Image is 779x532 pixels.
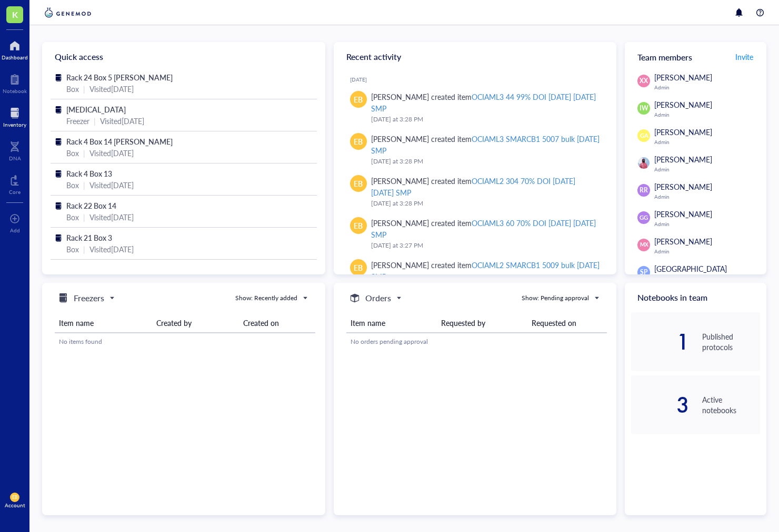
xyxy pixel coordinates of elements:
[371,217,600,240] div: [PERSON_NAME] created item
[42,42,325,71] div: Quick access
[83,211,85,223] div: |
[152,313,239,333] th: Created by
[9,172,21,195] a: Core
[702,394,760,415] div: Active notebooks
[640,213,648,222] span: GG
[371,240,600,251] div: [DATE] at 3:27 PM
[640,104,648,113] span: IW
[437,313,527,333] th: Requested by
[239,313,315,333] th: Created on
[654,221,760,227] div: Admin
[640,241,648,249] span: MX
[640,76,648,86] span: XX
[354,94,363,105] span: EB
[3,121,26,128] div: Inventory
[83,83,85,95] div: |
[654,248,760,254] div: Admin
[371,218,596,240] div: OCIAML3 60 70% DOI [DATE] [DATE] SMP
[351,337,603,346] div: No orders pending approval
[371,198,600,209] div: [DATE] at 3:28 PM
[371,134,600,156] div: OCIAML3 SMARCB1 5007 bulk [DATE] SMP
[235,293,297,303] div: Show: Recently added
[735,48,754,65] button: Invite
[371,133,600,156] div: [PERSON_NAME] created item
[66,232,112,243] span: Rack 21 Box 3
[654,236,712,247] span: [PERSON_NAME]
[74,292,104,304] h5: Freezers
[66,136,173,147] span: Rack 4 Box 14 [PERSON_NAME]
[66,147,79,159] div: Box
[654,263,727,274] span: [GEOGRAPHIC_DATA]
[371,91,596,114] div: OCIAML3 44 99% DOI [DATE] [DATE] SMP
[94,115,96,127] div: |
[3,88,27,94] div: Notebook
[625,283,766,312] div: Notebooks in team
[640,186,648,195] span: RR
[654,72,712,83] span: [PERSON_NAME]
[59,337,311,346] div: No items found
[9,189,21,195] div: Core
[654,111,760,118] div: Admin
[654,193,760,200] div: Admin
[66,168,112,179] span: Rack 4 Box 13
[66,115,89,127] div: Freezer
[66,104,126,115] span: [MEDICAL_DATA]
[89,147,134,159] div: Visited [DATE]
[66,211,79,223] div: Box
[2,54,28,60] div: Dashboard
[66,243,79,255] div: Box
[522,293,589,303] div: Show: Pending approval
[12,8,18,21] span: K
[654,209,712,219] span: [PERSON_NAME]
[89,179,134,191] div: Visited [DATE]
[83,179,85,191] div: |
[89,243,134,255] div: Visited [DATE]
[702,331,760,352] div: Published protocols
[83,243,85,255] div: |
[640,131,648,140] span: GA
[354,178,363,189] span: EB
[66,200,116,211] span: Rack 22 Box 14
[350,76,608,83] div: [DATE]
[654,166,760,172] div: Admin
[66,83,79,95] div: Box
[371,176,576,198] div: OCIAML2 304 70% DOI [DATE] [DATE] SMP
[654,127,712,137] span: [PERSON_NAME]
[638,157,650,169] img: f8f27afb-f33d-4f80-a997-14505bd0ceeb.jpeg
[12,495,17,500] span: EB
[89,83,134,95] div: Visited [DATE]
[342,213,608,255] a: EB[PERSON_NAME] created itemOCIAML3 60 70% DOI [DATE] [DATE] SMP[DATE] at 3:27 PM
[625,42,766,71] div: Team members
[334,42,617,71] div: Recent activity
[342,171,608,213] a: EB[PERSON_NAME] created itemOCIAML2 304 70% DOI [DATE] [DATE] SMP[DATE] at 3:28 PM
[527,313,607,333] th: Requested on
[3,105,26,128] a: Inventory
[654,154,712,165] span: [PERSON_NAME]
[354,136,363,147] span: EB
[42,6,94,19] img: genemod-logo
[342,87,608,129] a: EB[PERSON_NAME] created itemOCIAML3 44 99% DOI [DATE] [DATE] SMP[DATE] at 3:28 PM
[9,155,21,161] div: DNA
[654,99,712,110] span: [PERSON_NAME]
[342,129,608,171] a: EB[PERSON_NAME] created itemOCIAML3 SMARCB1 5007 bulk [DATE] SMP[DATE] at 3:28 PM
[83,147,85,159] div: |
[66,179,79,191] div: Box
[354,220,363,231] span: EB
[654,139,760,145] div: Admin
[631,333,689,350] div: 1
[89,211,134,223] div: Visited [DATE]
[100,115,144,127] div: Visited [DATE]
[365,292,391,304] h5: Orders
[371,114,600,125] div: [DATE] at 3:28 PM
[654,84,760,90] div: Admin
[346,313,437,333] th: Item name
[3,71,27,94] a: Notebook
[10,227,20,233] div: Add
[371,91,600,114] div: [PERSON_NAME] created item
[342,255,608,297] a: EB[PERSON_NAME] created itemOCIAML2 SMARCB1 5009 bulk [DATE] SMP[DATE] at 3:27 PM
[66,72,173,83] span: Rack 24 Box 5 [PERSON_NAME]
[5,502,25,508] div: Account
[371,156,600,167] div: [DATE] at 3:28 PM
[654,181,712,192] span: [PERSON_NAME]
